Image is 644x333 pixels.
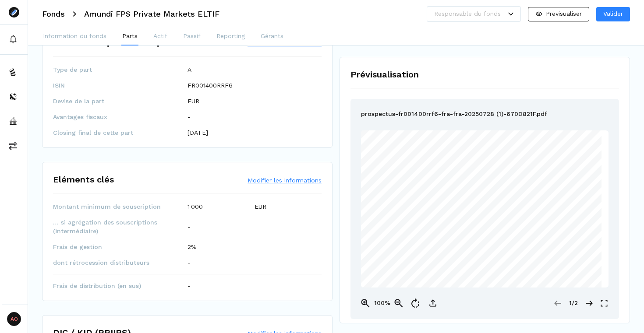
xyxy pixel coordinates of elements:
p: - [188,222,191,231]
img: funds [9,68,18,77]
div: Responsable du fonds [434,9,501,18]
button: funds [2,62,26,83]
p: Information du fonds [43,32,106,41]
span: Avantages fiscaux [53,112,188,121]
span: … si agrégation des souscriptions (intermédiaire) [53,218,188,235]
h1: Eléments clés [53,173,114,186]
span: Frais de distribution (en sus) [53,281,188,290]
p: EUR [255,202,266,211]
p: A [188,65,191,74]
span: Amundi FPS Private Markets ELTIF [437,200,531,205]
p: 1 000 [188,202,203,211]
p: prospectus-fr001400rrf6-fra-fra-20250728 (1)-670D821F.pdf [361,109,547,120]
p: Valider [603,9,623,18]
p: Reporting [216,32,245,41]
button: Reporting [216,28,246,46]
h3: Fonds [42,10,65,18]
button: Parts [121,28,138,46]
span: AO [7,312,21,326]
span: ELTIF AUPRÈS DE L'AUTORITÉ DES MARCHÉS FINANCIERS. [425,286,544,290]
button: Actif [152,28,168,46]
span: EUROPÉEN D’INVESTISSEMENT À LONG TERME (ELTIF) CONFORMÉMENT AU RÈGLEMENT [394,280,574,284]
span: Type de part [53,65,188,74]
p: Prévisualiser [546,9,582,18]
button: Valider [596,7,630,21]
span: Montant minimum de souscription [53,202,188,211]
button: commissions [2,135,26,156]
p: Parts [122,32,138,41]
p: Gérants [261,32,283,41]
span: Frais de gestion [53,242,188,251]
p: EUR [188,97,199,105]
span: Articles L. 214-154 à L. 214-158 du Code monétaire et financier [421,230,547,234]
span: ISIN [53,81,188,90]
p: 1/2 [565,298,582,308]
button: Prévisualiser [528,7,589,21]
img: distributors [9,92,18,101]
button: Passif [182,28,202,46]
span: Closing final de cette part [53,128,188,137]
span: FONDS COMMUN DE PLACEMENT [451,219,517,223]
button: asset-managers [2,111,26,132]
span: Devise de la part [53,97,188,105]
img: commissions [9,141,18,150]
p: - [188,258,191,267]
p: - [188,281,191,290]
h1: Prévisualisation [350,68,619,81]
p: FR001400RRF6 [188,81,233,90]
p: - [188,112,191,121]
img: asset-managers [9,117,18,126]
p: [DATE] [188,128,208,137]
h3: Amundi FPS Private Markets ELTIF [84,10,219,18]
span: dont rétrocession distributeurs [53,258,188,267]
p: 2% [188,242,197,251]
span: FONDS D’INVESTISSEMENT PROFESSIONNEL SPECIALISÉ CONSTITUÉ SOUS LA FORME D'UN [392,213,576,217]
p: Actif [153,32,167,41]
span: PROSPECTUS [467,252,500,257]
button: Modifier les informations [248,176,322,185]
button: Gérants [260,28,284,46]
p: 100% [373,298,391,308]
span: LE FONDS AMUNDI FPS PRIVATE MARKETS ELTIF A ÉTÉ AGRÉÉ EN TANT QUE FONDS [399,275,569,279]
button: distributors [2,86,26,107]
button: Information du fonds [42,28,107,46]
p: Passif [183,32,201,41]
